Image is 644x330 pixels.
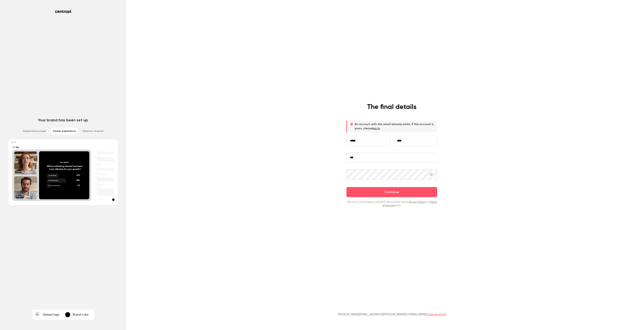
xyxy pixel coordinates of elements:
[73,313,89,317] p: Brand color
[382,201,437,207] a: Terms of Service
[62,310,93,319] button: Brand color
[80,128,106,134] li: Webinar channel
[36,312,41,317] img: Zap
[427,313,446,316] a: Change email
[20,128,49,134] li: Registration page
[409,201,425,203] a: Privacy Policy
[372,127,380,130] a: log in
[50,128,78,134] li: Viewer experience
[33,310,62,319] label: ZapUpload logo
[346,187,437,197] button: Continue
[346,200,437,207] p: This site is protected by reCAPTCHA and the Google and apply.
[355,122,434,131] p: An account with this email already exists. If this account is yours, please .
[338,312,446,317] p: [PERSON_NAME][EMAIL_ADDRESS][PERSON_NAME][DOMAIN_NAME]
[38,118,88,123] p: Your brand has been set up
[367,103,417,111] h4: The final details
